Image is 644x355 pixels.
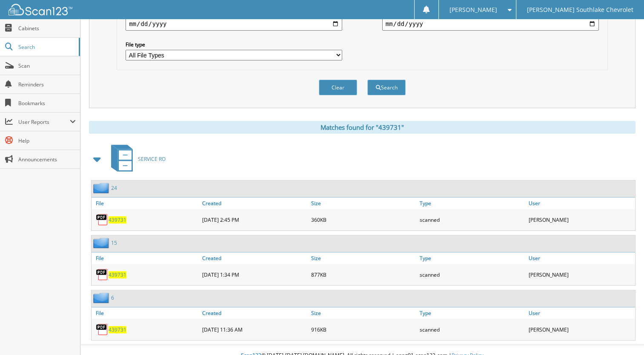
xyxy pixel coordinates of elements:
[200,266,309,283] div: [DATE] 1:34 PM
[527,252,635,264] a: User
[601,314,644,355] iframe: Chat Widget
[93,238,111,248] img: folder2.png
[111,239,117,246] a: 15
[106,142,166,176] a: SERVICE RO
[92,198,200,209] a: File
[9,4,72,15] img: scan123-logo-white.svg
[527,307,635,319] a: User
[309,211,418,228] div: 360KB
[96,268,109,281] img: PDF.png
[200,198,309,209] a: Created
[18,100,76,107] span: Bookmarks
[18,118,70,126] span: User Reports
[527,266,635,283] div: [PERSON_NAME]
[92,307,200,319] a: File
[418,307,526,319] a: Type
[309,321,418,338] div: 916KB
[527,211,635,228] div: [PERSON_NAME]
[92,252,200,264] a: File
[109,216,126,223] a: 439731
[18,137,76,144] span: Help
[93,292,111,303] img: folder2.png
[418,321,526,338] div: scanned
[418,252,526,264] a: Type
[126,17,342,31] input: start
[89,121,635,134] div: Matches found for "439731"
[96,213,109,226] img: PDF.png
[309,252,418,264] a: Size
[126,41,342,48] label: File type
[93,183,111,193] img: folder2.png
[418,198,526,209] a: Type
[527,321,635,338] div: [PERSON_NAME]
[200,321,309,338] div: [DATE] 11:36 AM
[109,326,126,333] a: 439731
[309,307,418,319] a: Size
[96,323,109,336] img: PDF.png
[18,156,76,163] span: Announcements
[111,184,117,192] a: 24
[200,307,309,319] a: Created
[319,80,357,95] button: Clear
[138,155,166,163] span: SERVICE RO
[309,266,418,283] div: 877KB
[309,198,418,209] a: Size
[18,43,74,51] span: Search
[18,62,76,69] span: Scan
[527,198,635,209] a: User
[527,7,633,12] span: [PERSON_NAME] Southlake Chevrolet
[111,294,114,301] a: 6
[200,252,309,264] a: Created
[109,271,126,278] a: 439731
[449,7,497,12] span: [PERSON_NAME]
[418,266,526,283] div: scanned
[18,81,76,88] span: Reminders
[418,211,526,228] div: scanned
[367,80,406,95] button: Search
[382,17,599,31] input: end
[200,211,309,228] div: [DATE] 2:45 PM
[18,25,76,32] span: Cabinets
